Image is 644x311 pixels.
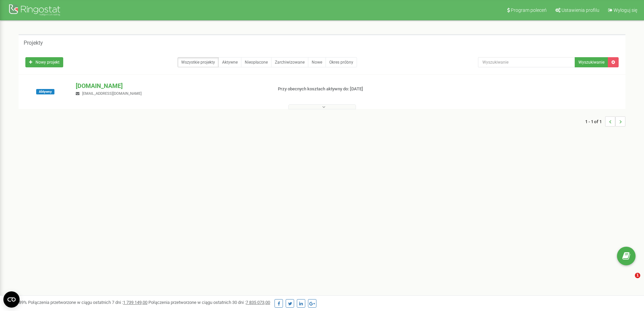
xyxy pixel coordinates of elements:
a: Nowy projekt [25,57,63,67]
button: Open CMP widget [3,291,20,308]
span: Ustawienia profilu [562,7,599,13]
span: Aktywny [36,89,54,94]
a: Nieopłacone [241,57,271,67]
span: Połączenia przetworzone w ciągu ostatnich 30 dni : [148,300,270,305]
a: Okres próbny [326,57,357,67]
h5: Projekty [24,40,43,46]
span: [EMAIL_ADDRESS][DOMAIN_NAME] [82,91,142,96]
a: Wszystkie projekty [177,57,219,67]
u: 1 739 149,00 [123,300,147,305]
button: Wyszukiwanie [575,57,608,67]
span: Wyloguj się [614,7,637,13]
iframe: Intercom live chat [621,273,637,289]
a: Zarchiwizowane [271,57,308,67]
span: 1 [635,273,640,278]
span: Program poleceń [511,7,547,13]
p: Przy obecnych kosztach aktywny do: [DATE] [278,86,419,92]
span: 1 - 1 of 1 [585,116,605,127]
span: Połączenia przetworzone w ciągu ostatnich 7 dni : [28,300,147,305]
nav: ... [585,110,625,133]
a: Nowe [308,57,326,67]
p: [DOMAIN_NAME] [76,82,267,90]
a: Aktywne [218,57,241,67]
input: Wyszukiwanie [478,57,575,67]
u: 7 835 073,00 [246,300,270,305]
